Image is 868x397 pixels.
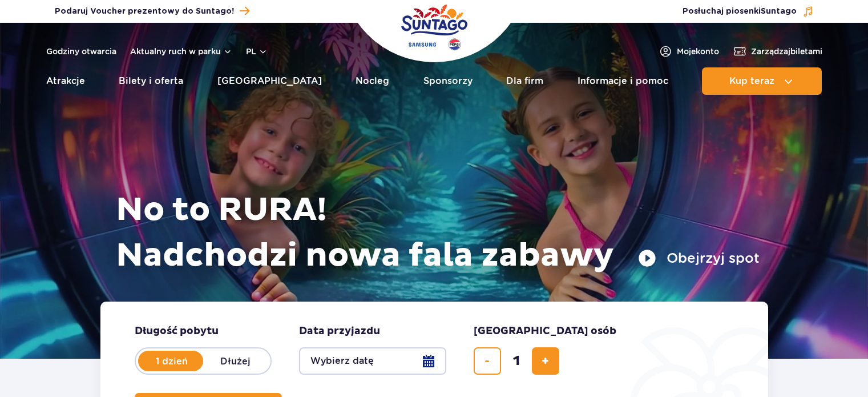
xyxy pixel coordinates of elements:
a: Nocleg [356,67,389,95]
span: Posłuchaj piosenki [683,6,797,17]
a: [GEOGRAPHIC_DATA] [217,67,322,95]
span: Data przyjazdu [299,324,380,338]
a: Bilety i oferta [119,67,183,95]
a: Dla firm [506,67,543,95]
label: 1 dzień [139,349,204,373]
span: Kup teraz [729,76,774,86]
a: Podaruj Voucher prezentowy do Suntago! [55,3,249,19]
button: Aktualny ruch w parku [130,47,232,56]
button: Kup teraz [702,67,822,95]
a: Zarządzajbiletami [733,45,822,58]
button: Obejrzyj spot [638,249,760,267]
input: liczba biletów [503,347,530,375]
button: usuń bilet [474,347,501,375]
a: Mojekonto [659,45,719,58]
button: Wybierz datę [299,347,446,375]
a: Atrakcje [46,67,85,95]
button: Posłuchaj piosenkiSuntago [683,6,814,17]
span: Podaruj Voucher prezentowy do Suntago! [55,6,234,17]
button: pl [246,46,268,57]
span: [GEOGRAPHIC_DATA] osób [474,324,616,338]
span: Suntago [761,7,797,15]
span: Długość pobytu [135,324,219,338]
h1: No to RURA! Nadchodzi nowa fala zabawy [116,187,760,279]
a: Sponsorzy [423,67,473,95]
label: Dłużej [203,349,268,373]
span: Moje konto [677,46,719,57]
a: Godziny otwarcia [46,46,116,57]
a: Informacje i pomoc [578,67,668,95]
button: dodaj bilet [532,347,559,375]
span: Zarządzaj biletami [751,46,822,57]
